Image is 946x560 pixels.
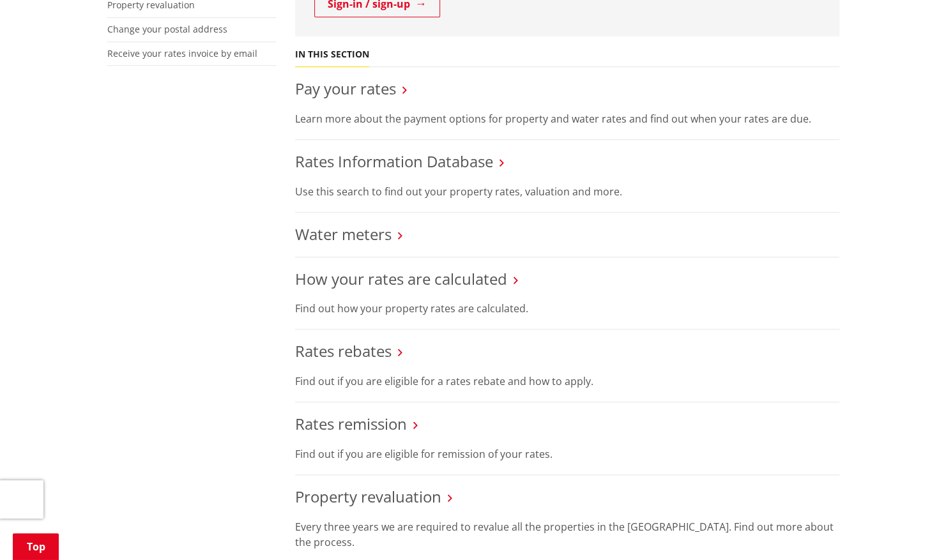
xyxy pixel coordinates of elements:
a: Rates rebates [295,340,392,361]
a: Top [13,533,59,560]
a: How your rates are calculated [295,268,507,289]
p: Learn more about the payment options for property and water rates and find out when your rates ar... [295,111,839,126]
a: Water meters [295,223,392,245]
iframe: Messenger Launcher [887,506,933,552]
a: Rates remission [295,413,407,434]
a: Rates Information Database [295,151,493,172]
p: Every three years we are required to revalue all the properties in the [GEOGRAPHIC_DATA]. Find ou... [295,519,839,550]
a: Property revaluation [295,486,441,507]
p: Find out if you are eligible for a rates rebate and how to apply. [295,374,839,389]
p: Find out how your property rates are calculated. [295,301,839,316]
p: Find out if you are eligible for remission of your rates. [295,446,839,462]
h5: In this section [295,49,369,60]
a: Change your postal address [107,23,227,35]
a: Pay your rates [295,78,396,99]
p: Use this search to find out your property rates, valuation and more. [295,184,839,199]
a: Receive your rates invoice by email [107,47,257,59]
